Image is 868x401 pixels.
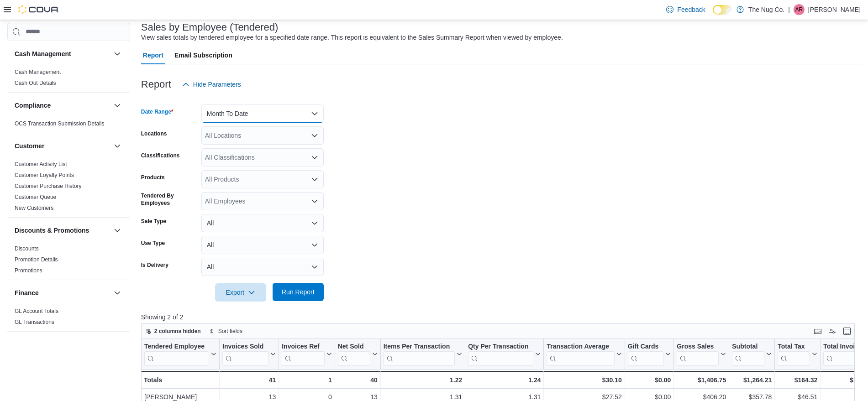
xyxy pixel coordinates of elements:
[201,104,324,123] button: Month To Date
[311,176,318,183] button: Open list of options
[15,182,82,190] span: Customer Purchase History
[677,343,719,366] div: Gross Sales
[141,174,165,181] label: Products
[141,152,180,159] label: Classifications
[282,343,324,351] div: Invoices Ref
[732,343,764,366] div: Subtotal
[282,375,331,385] div: 1
[383,343,455,351] div: Items Per Transaction
[677,5,705,14] span: Feedback
[15,79,56,87] span: Cash Out Details
[222,343,276,366] button: Invoices Sold
[112,287,123,298] button: Finance
[677,343,726,366] button: Gross Sales
[663,0,709,19] a: Feedback
[677,343,719,351] div: Gross Sales
[748,4,784,15] p: The Nug Co.
[7,243,130,280] div: Discounts & Promotions
[15,288,39,297] h3: Finance
[215,283,266,302] button: Export
[15,49,110,58] button: Cash Management
[15,256,58,263] span: Promotion Details
[794,4,805,15] div: Alex Roerick
[547,343,614,351] div: Transaction Average
[15,226,89,235] h3: Discounts & Promotions
[842,326,852,337] button: Enter fullscreen
[141,240,165,247] label: Use Type
[547,375,621,385] div: $30.10
[201,258,324,276] button: All
[15,340,43,349] h3: Inventory
[141,22,279,33] h3: Sales by Employee (Tendered)
[144,343,209,351] div: Tendered Employee
[112,141,123,151] button: Customer
[205,326,246,337] button: Sort fields
[174,46,232,64] span: Email Subscription
[15,69,61,75] a: Cash Management
[15,193,56,201] span: Customer Queue
[154,328,201,335] span: 2 columns hidden
[141,79,171,90] h3: Report
[18,5,59,14] img: Cova
[808,4,861,15] p: [PERSON_NAME]
[778,343,810,366] div: Total Tax
[778,343,810,351] div: Total Tax
[311,154,318,161] button: Open list of options
[677,375,726,385] div: $1,406.75
[15,288,110,297] button: Finance
[15,205,53,211] a: New Customers
[383,343,462,366] button: Items Per Transaction
[15,226,110,235] button: Discounts & Promotions
[282,287,315,297] span: Run Report
[15,141,110,151] button: Customer
[15,141,44,151] h3: Customer
[112,225,123,236] button: Discounts & Promotions
[468,375,541,385] div: 1.24
[144,343,216,366] button: Tendered Employee
[273,283,324,301] button: Run Report
[15,340,110,349] button: Inventory
[627,343,663,366] div: Gift Card Sales
[282,343,324,366] div: Invoices Ref
[222,343,268,351] div: Invoices Sold
[468,343,533,366] div: Qty Per Transaction
[112,100,123,111] button: Compliance
[141,261,168,269] label: Is Delivery
[15,120,105,127] a: OCS Transaction Submission Details
[15,267,42,274] a: Promotions
[141,312,862,322] p: Showing 2 of 2
[201,214,324,232] button: All
[112,339,123,350] button: Inventory
[827,326,838,337] button: Display options
[15,245,39,252] span: Discounts
[142,326,205,337] button: 2 columns hidden
[179,75,245,94] button: Hide Parameters
[812,326,823,337] button: Keyboard shortcuts
[15,120,105,127] span: OCS Transaction Submission Details
[337,343,377,366] button: Net Sold
[732,343,772,366] button: Subtotal
[221,283,261,302] span: Export
[15,245,39,252] a: Discounts
[337,343,370,351] div: Net Sold
[15,161,67,167] a: Customer Activity List
[141,130,167,137] label: Locations
[15,308,58,314] a: GL Account Totals
[201,236,324,254] button: All
[627,343,671,366] button: Gift Cards
[547,343,621,366] button: Transaction Average
[778,343,817,366] button: Total Tax
[141,192,198,207] label: Tendered By Employees
[795,4,803,15] span: AR
[383,375,462,385] div: 1.22
[218,328,242,335] span: Sort fields
[15,49,71,58] h3: Cash Management
[337,343,370,366] div: Net Sold
[7,67,130,92] div: Cash Management
[15,183,82,189] a: Customer Purchase History
[15,319,54,325] a: GL Transactions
